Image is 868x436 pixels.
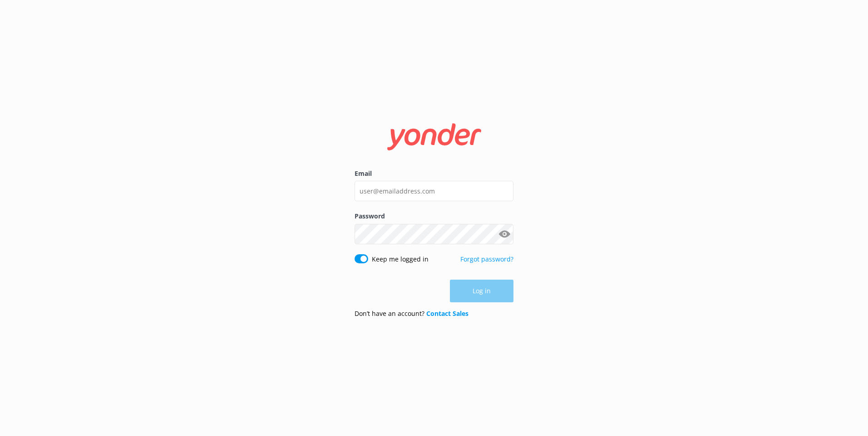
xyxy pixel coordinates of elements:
[355,169,513,179] label: Email
[426,309,469,318] a: Contact Sales
[372,254,429,264] label: Keep me logged in
[495,225,513,243] button: Show password
[355,181,513,201] input: user@emailaddress.com
[355,211,513,221] label: Password
[460,255,513,263] a: Forgot password?
[355,309,469,319] p: Don’t have an account?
